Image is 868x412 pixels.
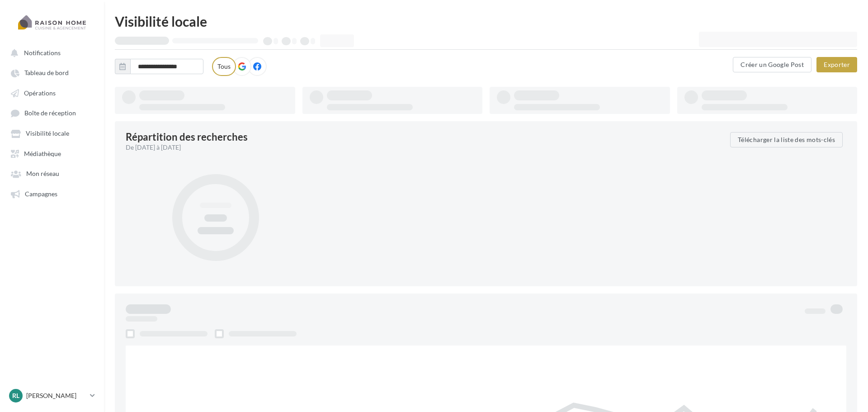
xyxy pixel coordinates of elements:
[12,391,19,400] span: RL
[733,57,811,72] button: Créer un Google Post
[25,190,57,198] span: Campagnes
[126,143,723,152] div: De [DATE] à [DATE]
[7,387,97,404] a: RL [PERSON_NAME]
[24,69,69,77] span: Tableau de bord
[5,165,99,181] a: Mon réseau
[5,44,95,61] button: Notifications
[5,85,99,101] a: Opérations
[816,57,857,72] button: Exporter
[26,391,86,400] p: [PERSON_NAME]
[126,132,248,142] div: Répartition des recherches
[5,145,99,161] a: Médiathèque
[24,150,61,157] span: Médiathèque
[730,132,843,147] button: Télécharger la liste des mots-clés
[5,64,99,81] a: Tableau de bord
[26,130,69,137] span: Visibilité locale
[5,104,99,121] a: Boîte de réception
[24,89,56,97] span: Opérations
[24,109,76,117] span: Boîte de réception
[212,57,236,76] label: Tous
[115,14,857,28] div: Visibilité locale
[26,170,59,178] span: Mon réseau
[5,185,99,202] a: Campagnes
[24,49,61,57] span: Notifications
[5,125,99,141] a: Visibilité locale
